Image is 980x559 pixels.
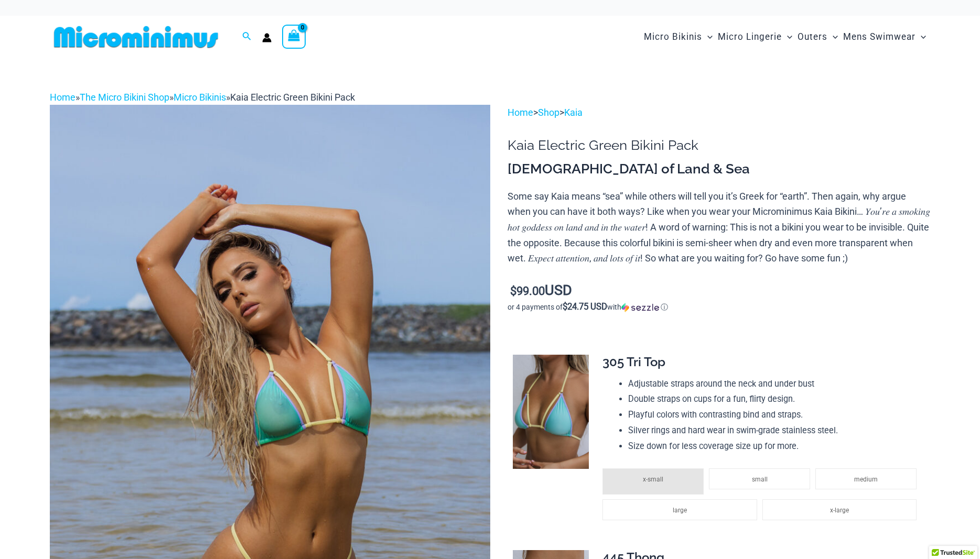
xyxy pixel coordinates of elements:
[602,499,757,520] li: large
[798,24,827,50] span: Outers
[508,105,930,120] p: > >
[795,21,841,53] a: OutersMenu ToggleMenu Toggle
[80,92,169,103] a: The Micro Bikini Shop
[718,24,782,50] span: Micro Lingerie
[50,25,222,49] img: MM SHOP LOGO FLAT
[841,21,929,53] a: Mens SwimwearMenu ToggleMenu Toggle
[843,24,916,50] span: Mens Swimwear
[230,92,355,103] span: Kaia Electric Green Bikini Pack
[916,24,926,50] span: Menu Toggle
[628,407,922,423] li: Playful colors with contrasting bind and straps.
[50,92,76,103] a: Home
[508,107,533,118] a: Home
[621,303,659,312] img: Sezzle
[50,92,355,103] span: » » »
[628,391,922,407] li: Double straps on cups for a fun, flirty design.
[827,24,838,50] span: Menu Toggle
[508,189,930,267] p: Some say Kaia means “sea” while others will tell you it’s Greek for “earth”. Then again, why argu...
[643,476,663,483] span: x-small
[510,284,545,298] bdi: 99.00
[815,468,917,489] li: medium
[628,423,922,439] li: Silver rings and hard wear in swim-grade stainless steel.
[715,21,795,53] a: Micro LingerieMenu ToggleMenu Toggle
[508,302,930,312] div: or 4 payments of with
[644,24,702,50] span: Micro Bikinis
[752,476,768,483] span: small
[762,499,917,520] li: x-large
[830,507,849,514] span: x-large
[508,160,930,178] h3: [DEMOGRAPHIC_DATA] of Land & Sea
[640,19,931,54] nav: Site Navigation
[510,284,516,298] span: $
[513,355,589,469] img: Kaia Electric Green 305 Top
[628,376,922,392] li: Adjustable straps around the neck and under bust
[563,301,607,312] span: $24.75 USD
[709,468,810,489] li: small
[641,21,715,53] a: Micro BikinisMenu ToggleMenu Toggle
[673,507,687,514] span: large
[602,354,665,369] span: 305 Tri Top
[564,107,583,118] a: Kaia
[508,137,930,154] h1: Kaia Electric Green Bikini Pack
[628,439,922,454] li: Size down for less coverage size up for more.
[262,33,272,42] a: Account icon link
[538,107,559,118] a: Shop
[602,468,704,495] li: x-small
[854,476,878,483] span: medium
[174,92,226,103] a: Micro Bikinis
[782,24,792,50] span: Menu Toggle
[282,25,306,49] a: View Shopping Cart, empty
[242,30,252,43] a: Search icon link
[508,283,930,299] p: USD
[702,24,713,50] span: Menu Toggle
[508,302,930,312] div: or 4 payments of$24.75 USDwithSezzle Click to learn more about Sezzle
